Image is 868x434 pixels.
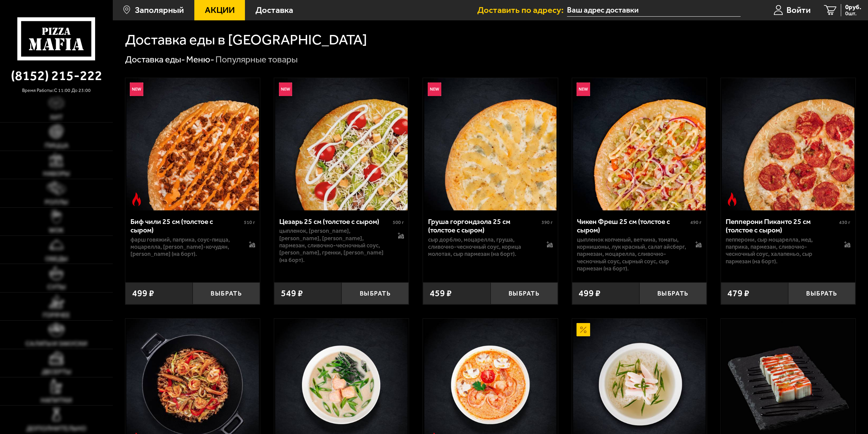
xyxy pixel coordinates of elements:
span: 0 руб. [845,4,861,11]
span: 500 г [393,220,404,225]
img: Акционный [577,323,590,337]
button: Выбрать [639,282,707,304]
span: 479 ₽ [727,289,749,298]
span: Хит [50,114,63,120]
span: Наборы [43,170,70,177]
img: Новинка [577,82,590,96]
span: WOK [49,227,64,233]
a: НовинкаОстрое блюдоБиф чили 25 см (толстое с сыром) [125,78,260,210]
span: Салаты и закуски [25,340,87,347]
span: 430 г [839,220,850,225]
p: фарш говяжий, паприка, соус-пицца, моцарелла, [PERSON_NAME]-кочудян, [PERSON_NAME] (на борт). [130,236,240,258]
span: Пицца [45,142,68,149]
span: 549 ₽ [281,289,303,298]
p: сыр дорблю, моцарелла, груша, сливочно-чесночный соус, корица молотая, сыр пармезан (на борт). [428,236,537,258]
img: Новинка [279,82,293,96]
span: 459 ₽ [430,289,452,298]
span: Напитки [41,397,72,403]
span: Доставка [255,6,293,15]
span: 490 г [690,220,702,225]
a: НовинкаЦезарь 25 см (толстое с сыром) [274,78,409,210]
div: Популярные товары [215,54,298,65]
span: Обеды [45,256,68,262]
div: Чикен Фреш 25 см (толстое с сыром) [577,217,689,234]
span: 390 г [542,220,553,225]
span: Горячее [43,312,70,318]
button: Выбрать [341,282,409,304]
span: Десерты [42,369,71,375]
span: Роллы [45,199,68,205]
img: Острое блюдо [130,192,143,206]
div: Груша горгондзола 25 см (толстое с сыром) [428,217,540,234]
a: НовинкаГруша горгондзола 25 см (толстое с сыром) [423,78,557,210]
span: 499 ₽ [579,289,601,298]
span: Заполярный [135,6,184,15]
a: Острое блюдоПепперони Пиканто 25 см (толстое с сыром) [721,78,855,210]
p: цыпленок копченый, ветчина, томаты, корнишоны, лук красный, салат айсберг, пармезан, моцарелла, с... [577,236,686,272]
div: Биф чили 25 см (толстое с сыром) [130,217,242,234]
button: Выбрать [788,282,855,304]
div: Цезарь 25 см (толстое с сыром) [279,217,391,226]
img: Пепперони Пиканто 25 см (толстое с сыром) [722,78,854,210]
span: Дополнительно [26,425,86,432]
h1: Доставка еды в [GEOGRAPHIC_DATA] [125,33,367,47]
a: НовинкаЧикен Фреш 25 см (толстое с сыром) [572,78,707,210]
img: Чикен Фреш 25 см (толстое с сыром) [573,78,706,210]
span: 499 ₽ [132,289,154,298]
p: цыпленок, [PERSON_NAME], [PERSON_NAME], [PERSON_NAME], пармезан, сливочно-чесночный соус, [PERSON... [279,227,389,263]
p: пепперони, сыр Моцарелла, мед, паприка, пармезан, сливочно-чесночный соус, халапеньо, сыр пармеза... [726,236,835,265]
button: Выбрать [193,282,260,304]
span: Доставить по адресу: [477,6,567,15]
img: Новинка [130,82,143,96]
span: Супы [47,284,66,290]
img: Биф чили 25 см (толстое с сыром) [126,78,259,210]
img: Цезарь 25 см (толстое с сыром) [275,78,408,210]
span: Акции [205,6,235,15]
span: 0 шт. [845,11,861,16]
a: Доставка еды- [125,54,185,65]
button: Выбрать [491,282,558,304]
a: Меню- [186,54,214,65]
img: Новинка [428,82,441,96]
span: Войти [786,6,811,15]
img: Груша горгондзола 25 см (толстое с сыром) [424,78,557,210]
div: Пепперони Пиканто 25 см (толстое с сыром) [726,217,837,234]
img: Острое блюдо [725,192,739,206]
input: Ваш адрес доставки [567,4,741,17]
span: 510 г [244,220,255,225]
